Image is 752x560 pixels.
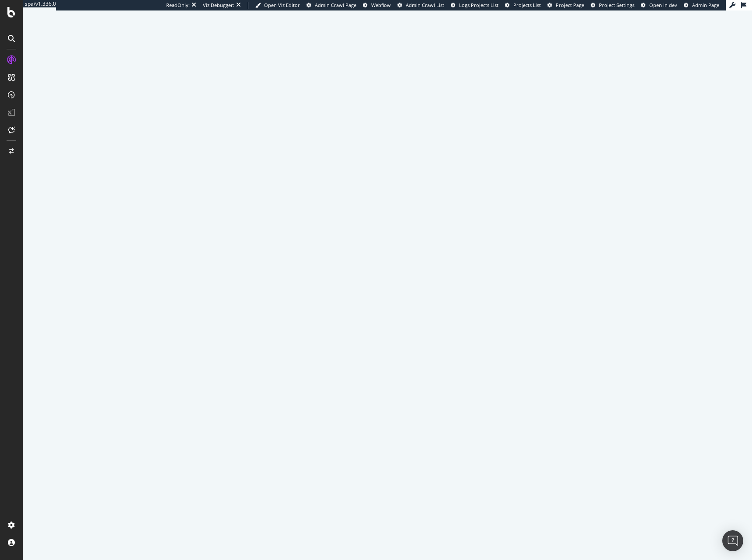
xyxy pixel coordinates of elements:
[684,2,719,9] a: Admin Page
[513,2,541,8] span: Projects List
[406,2,444,8] span: Admin Crawl List
[315,2,356,8] span: Admin Crawl Page
[356,263,419,294] div: animation
[556,2,584,8] span: Project Page
[397,2,444,9] a: Admin Crawl List
[264,2,300,8] span: Open Viz Editor
[255,2,300,9] a: Open Viz Editor
[692,2,719,8] span: Admin Page
[459,2,498,8] span: Logs Projects List
[547,2,584,9] a: Project Page
[306,2,356,9] a: Admin Crawl Page
[591,2,634,9] a: Project Settings
[649,2,677,8] span: Open in dev
[363,2,391,9] a: Webflow
[371,2,391,8] span: Webflow
[641,2,677,9] a: Open in dev
[505,2,541,9] a: Projects List
[451,2,498,9] a: Logs Projects List
[203,2,234,9] div: Viz Debugger:
[722,530,743,551] div: Open Intercom Messenger
[166,2,190,9] div: ReadOnly:
[599,2,634,8] span: Project Settings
